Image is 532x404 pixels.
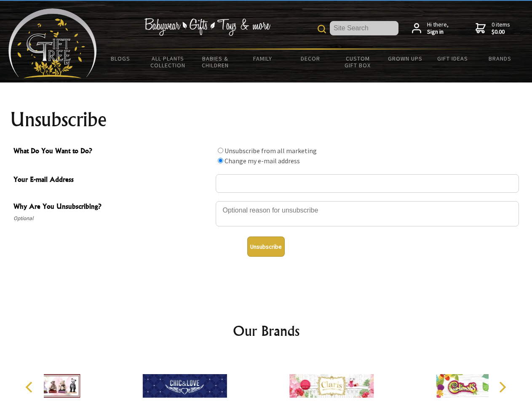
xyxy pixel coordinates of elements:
img: Babyware - Gifts - Toys and more... [8,8,97,78]
a: Decor [286,50,334,67]
a: Hi there,Sign in [412,21,449,36]
span: 0 items [492,21,510,36]
input: Your E-mail Address [216,174,519,193]
span: Your E-mail Address [13,174,211,186]
span: Why Are You Unsubscribing? [13,201,211,213]
textarea: Why Are You Unsubscribing? [216,201,519,226]
a: Custom Gift Box [334,50,382,74]
a: Grown Ups [381,50,429,67]
img: Babywear - Gifts - Toys & more [144,18,270,36]
a: All Plants Collection [144,50,192,74]
input: What Do You Want to Do? [218,158,223,163]
h2: Our Brands [17,321,516,341]
strong: Sign in [427,28,449,36]
button: Previous [21,378,40,396]
a: Brands [476,50,524,67]
label: Change my e-mail address [225,157,300,165]
label: Unsubscribe from all marketing [225,146,317,155]
button: Unsubscribe [247,237,285,257]
span: Hi there, [427,21,449,36]
a: 0 items$0.00 [476,21,510,36]
a: Babies & Children [192,50,239,74]
input: Site Search [330,21,398,35]
a: BLOGS [97,50,144,67]
img: product search [318,25,326,33]
span: Optional [13,213,211,223]
a: Family [239,50,287,67]
strong: $0.00 [492,28,510,36]
span: What Do You Want to Do? [13,146,211,158]
button: Next [493,378,511,396]
input: What Do You Want to Do? [218,148,223,153]
a: Gift Ideas [429,50,476,67]
h1: Unsubscribe [10,109,522,130]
